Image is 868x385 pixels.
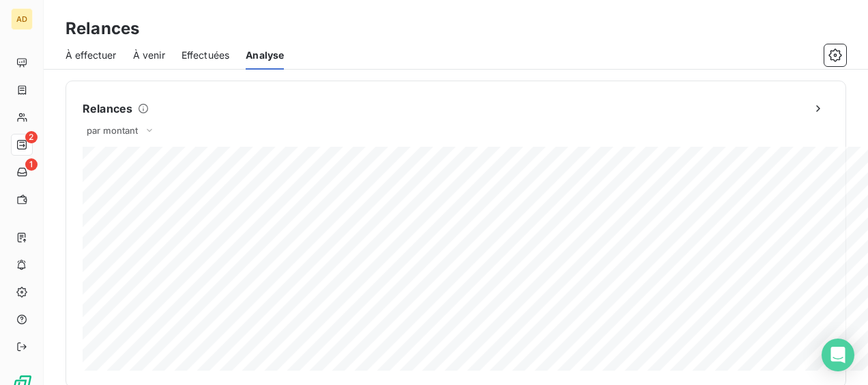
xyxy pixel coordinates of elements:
div: Open Intercom Messenger [822,339,854,371]
span: Effectuées [182,48,230,62]
span: À venir [133,48,165,62]
span: 1 [25,158,38,171]
a: 2 [11,134,32,156]
a: 1 [11,161,32,183]
div: AD [11,8,33,30]
span: 2 [25,131,38,143]
h3: Relances [66,16,139,41]
span: par montant [87,125,139,136]
h6: Relances [83,100,132,117]
span: À effectuer [66,48,117,62]
span: Analyse [246,48,284,62]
